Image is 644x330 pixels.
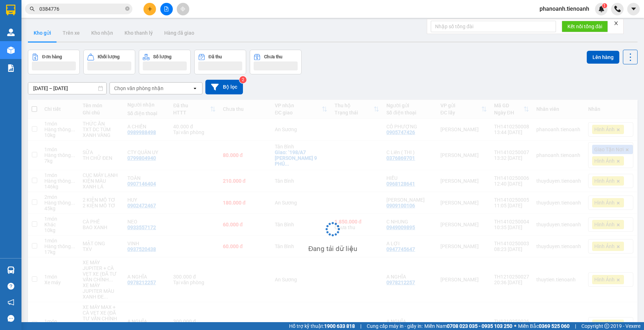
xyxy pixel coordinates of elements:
[7,64,15,72] img: solution-icon
[143,3,156,15] button: plus
[147,6,152,11] span: plus
[7,266,15,274] img: warehouse-icon
[6,5,15,15] img: logo-vxr
[39,5,124,13] input: Tìm tên, số ĐT hoặc mã đơn
[567,23,602,30] span: Kết nối tổng đài
[125,6,130,11] span: close-circle
[192,85,198,91] svg: open
[518,322,570,330] span: Miền Bắc
[180,6,185,11] span: aim
[447,323,512,329] strong: 0708 023 035 - 0935 103 250
[604,324,609,329] span: copyright
[250,50,302,74] button: Chưa thu
[42,54,62,59] div: Đơn hàng
[28,83,106,94] input: Select a date range.
[83,50,135,74] button: Khối lượng
[324,323,355,329] strong: 1900 633 818
[98,54,119,59] div: Khối lượng
[86,24,119,41] button: Kho nhận
[539,323,570,329] strong: 0369 525 060
[424,322,512,330] span: Miền Nam
[160,3,173,15] button: file-add
[8,283,14,290] span: question-circle
[177,3,189,15] button: aim
[7,46,15,54] img: warehouse-icon
[8,315,14,322] span: message
[614,6,621,12] img: phone-icon
[194,50,246,74] button: Đã thu
[125,6,130,13] span: close-circle
[57,24,86,41] button: Trên xe
[360,322,361,330] span: |
[7,29,15,36] img: warehouse-icon
[614,21,619,26] span: close
[630,6,637,12] span: caret-down
[289,322,355,330] span: Hỗ trợ kỹ thuật:
[598,6,605,12] img: icon-new-feature
[158,24,200,41] button: Hàng đã giao
[514,325,516,327] span: ⚪️
[139,50,191,74] button: Số lượng
[30,6,35,11] span: search
[602,3,607,8] sup: 1
[534,4,595,13] span: phanoanh.tienoanh
[264,54,282,59] div: Chưa thu
[587,51,619,64] button: Lên hàng
[28,24,57,41] button: Kho gửi
[164,6,169,11] span: file-add
[119,24,158,41] button: Kho thanh lý
[575,322,576,330] span: |
[431,21,556,32] input: Nhập số tổng đài
[205,80,243,94] button: Bộ lọc
[239,76,247,83] sup: 2
[603,3,606,8] span: 1
[562,21,608,32] button: Kết nối tổng đài
[8,299,14,306] span: notification
[153,54,171,59] div: Số lượng
[28,50,80,74] button: Đơn hàng
[308,243,357,254] div: Đang tải dữ liệu
[209,54,222,59] div: Đã thu
[114,85,164,92] div: Chọn văn phòng nhận
[627,3,640,15] button: caret-down
[367,322,423,330] span: Cung cấp máy in - giấy in:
